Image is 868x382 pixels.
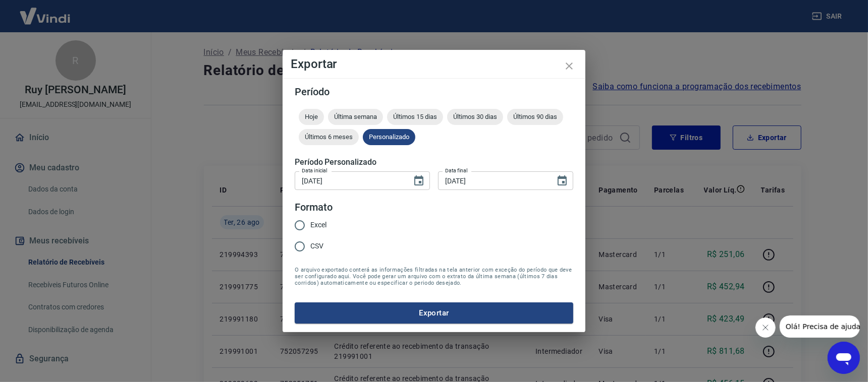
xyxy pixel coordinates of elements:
button: Choose date, selected date is 26 de ago de 2025 [409,171,429,191]
input: DD/MM/YYYY [295,171,405,190]
h5: Período Personalizado [295,157,573,167]
button: Choose date, selected date is 26 de ago de 2025 [552,171,572,191]
span: CSV [310,241,323,251]
div: Personalizado [363,129,415,145]
div: Última semana [328,109,383,125]
div: Hoje [299,109,324,125]
legend: Formato [295,200,333,215]
button: Exportar [295,302,573,324]
label: Data final [445,167,468,174]
span: Hoje [299,113,324,120]
div: Últimos 15 dias [387,109,443,125]
h4: Exportar [291,58,577,70]
div: Últimos 90 dias [507,109,563,125]
span: Olá! Precisa de ajuda? [6,7,85,15]
span: Personalizado [363,133,415,141]
span: Excel [310,220,327,230]
iframe: Botão para abrir a janela de mensagens [828,342,860,374]
input: DD/MM/YYYY [438,171,548,190]
span: Últimos 90 dias [507,113,563,120]
label: Data inicial [302,167,328,174]
iframe: Fechar mensagem [755,317,776,338]
button: close [557,54,581,78]
h5: Período [295,87,573,97]
div: Últimos 6 meses [299,129,359,145]
iframe: Mensagem da empresa [780,315,860,338]
span: O arquivo exportado conterá as informações filtradas na tela anterior com exceção do período que ... [295,267,573,286]
span: Últimos 6 meses [299,133,359,141]
span: Últimos 30 dias [447,113,503,120]
div: Últimos 30 dias [447,109,503,125]
span: Últimos 15 dias [387,113,443,120]
span: Última semana [328,113,383,120]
